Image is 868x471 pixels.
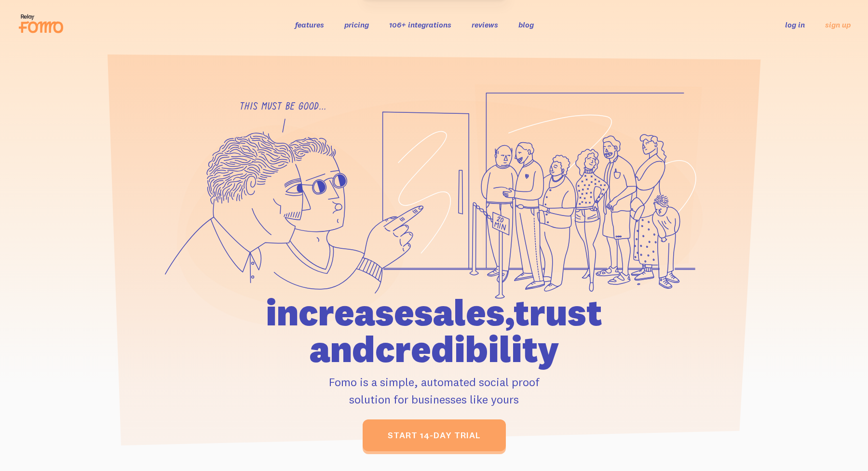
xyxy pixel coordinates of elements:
[344,20,369,29] a: pricing
[363,419,506,451] a: start 14-day trial
[211,373,657,408] p: Fomo is a simple, automated social proof solution for businesses like yours
[295,20,324,29] a: features
[389,20,451,29] a: 106+ integrations
[825,20,851,30] a: sign up
[785,20,805,29] a: log in
[211,294,657,367] h1: increase sales, trust and credibility
[472,20,498,29] a: reviews
[518,20,534,29] a: blog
